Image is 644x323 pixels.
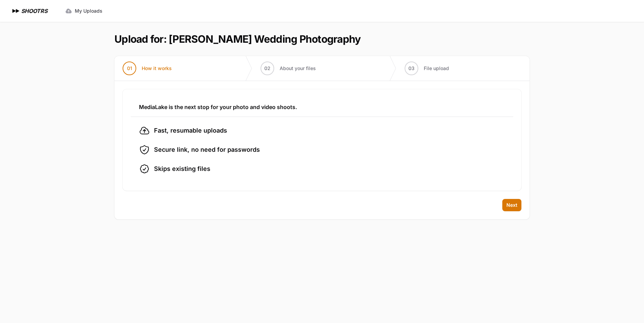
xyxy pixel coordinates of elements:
h1: SHOOTRS [21,7,47,15]
span: About your files [280,65,316,72]
button: 01 How it works [114,56,180,81]
span: Skips existing files [154,164,210,174]
img: SHOOTRS [11,7,21,15]
button: 03 File upload [396,56,457,81]
span: How it works [142,65,172,72]
span: Fast, resumable uploads [154,126,227,135]
h1: Upload for: [PERSON_NAME] Wedding Photography [114,33,361,45]
button: Next [502,199,521,211]
span: My Uploads [75,8,102,14]
span: File upload [424,65,449,72]
span: 03 [408,65,415,72]
a: My Uploads [61,5,107,17]
h3: MediaLake is the next stop for your photo and video shoots. [139,103,505,111]
a: SHOOTRS SHOOTRS [11,7,47,15]
button: 02 About your files [252,56,324,81]
span: 02 [264,65,270,72]
span: Next [506,202,517,208]
span: Secure link, no need for passwords [154,145,260,154]
span: 01 [127,65,132,72]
